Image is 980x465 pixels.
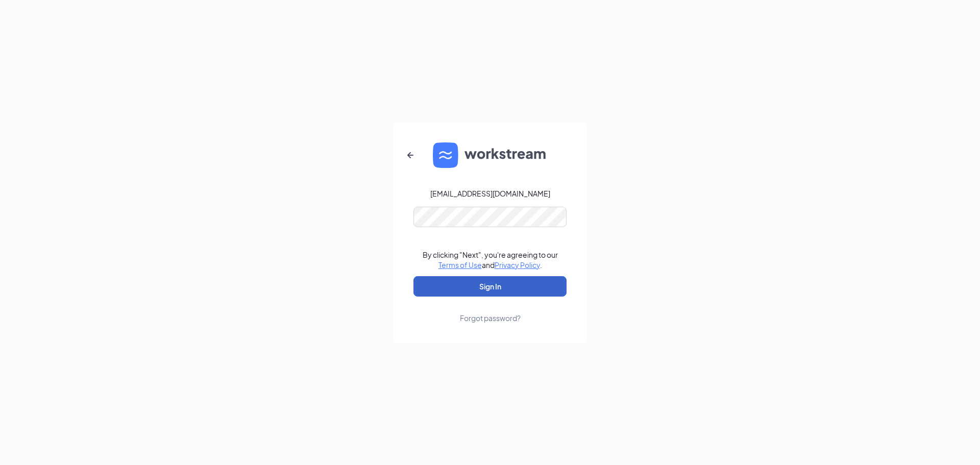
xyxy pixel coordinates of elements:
[460,313,521,323] div: Forgot password?
[404,149,416,161] svg: ArrowLeftNew
[495,260,540,270] a: Privacy Policy
[438,260,482,270] a: Terms of Use
[413,276,567,297] button: Sign In
[430,188,550,199] div: [EMAIL_ADDRESS][DOMAIN_NAME]
[423,250,558,270] div: By clicking "Next", you're agreeing to our and .
[398,143,423,167] button: ArrowLeftNew
[460,297,521,323] a: Forgot password?
[433,142,547,168] img: WS logo and Workstream text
